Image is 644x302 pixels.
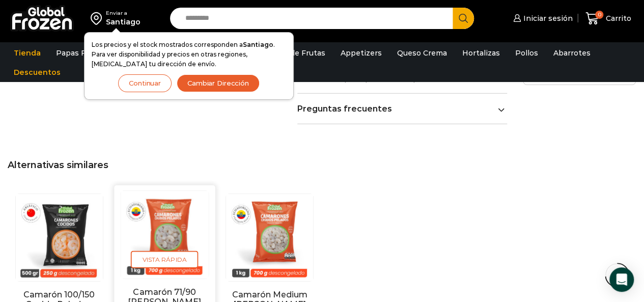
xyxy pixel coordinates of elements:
a: Queso Crema [392,43,452,63]
div: Open Intercom Messenger [609,267,634,292]
p: Mantener congelado a -18°C o menos. Descongelar antes de cocinar. Ideal para freír, asar o prepar... [297,40,508,83]
span: Vista Rápida [130,251,198,269]
div: Enviar a [106,10,141,17]
a: Iniciar sesión [511,8,573,29]
a: Tienda [9,43,46,63]
span: Carrito [603,13,631,23]
a: Appetizers [335,43,387,63]
p: Los precios y el stock mostrados corresponden a . Para ver disponibilidad y precios en otras regi... [92,40,286,69]
a: Hortalizas [457,43,505,63]
button: Cambiar Dirección [177,74,260,92]
span: Alternativas similares [8,159,108,171]
a: Preguntas frecuentes [297,104,508,114]
a: Papas Fritas [51,43,107,63]
button: Continuar [118,74,172,92]
a: 0 Carrito [583,7,634,31]
span: 0 [595,11,603,19]
a: Pollos [510,43,543,63]
span: Iniciar sesión [521,13,573,23]
div: Santiago [106,17,141,27]
a: Abarrotes [548,43,596,63]
a: Descuentos [9,63,66,82]
a: Pulpa de Frutas [262,43,330,63]
button: Search button [453,8,474,29]
img: address-field-icon.svg [91,10,106,27]
strong: Santiago [243,41,273,48]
